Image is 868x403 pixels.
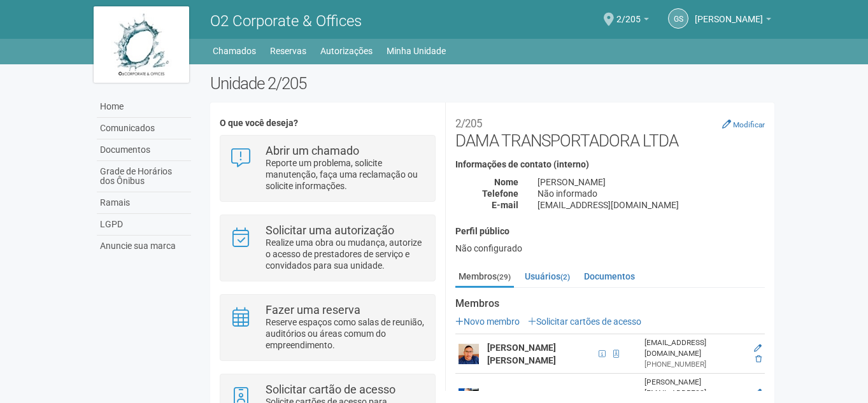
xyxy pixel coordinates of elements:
strong: Solicitar uma autorização [266,223,394,237]
a: Ramais [97,192,191,214]
div: [EMAIL_ADDRESS][DOMAIN_NAME] [528,199,774,211]
a: Documentos [581,267,638,286]
span: O2 Corporate & Offices [210,12,362,30]
a: Modificar [722,119,765,129]
a: GS [668,8,688,29]
span: Gilberto Stiebler Filho [695,2,763,24]
small: 2/205 [455,117,482,130]
div: [PHONE_NUMBER] [644,359,746,370]
a: Solicitar cartões de acesso [528,316,641,327]
img: user.png [459,344,479,364]
strong: E-mail [492,200,518,210]
div: [PERSON_NAME] [528,176,774,188]
a: Comunicados [97,118,191,139]
small: Modificar [733,120,765,129]
a: Autorizações [320,42,373,60]
h4: O que você deseja? [220,118,436,128]
strong: Solicitar cartão de acesso [266,383,395,396]
a: Abrir um chamado Reporte um problema, solicite manutenção, faça uma reclamação ou solicite inform... [230,145,425,192]
small: (29) [497,272,511,281]
a: Documentos [97,139,191,161]
a: Fazer uma reserva Reserve espaços como salas de reunião, auditórios ou áreas comum do empreendime... [230,304,425,351]
a: Editar membro [754,344,762,353]
a: 2/205 [616,16,649,26]
div: Não informado [528,188,774,199]
a: LGPD [97,214,191,236]
h2: DAMA TRANSPORTADORA LTDA [455,112,765,150]
a: Minha Unidade [387,42,446,60]
strong: Telefone [482,188,518,199]
a: Novo membro [455,316,520,327]
a: Chamados [213,42,256,60]
p: Reporte um problema, solicite manutenção, faça uma reclamação ou solicite informações. [266,157,425,192]
p: Realize uma obra ou mudança, autorize o acesso de prestadores de serviço e convidados para sua un... [266,237,425,271]
small: (2) [560,272,570,281]
a: Membros(29) [455,267,514,288]
a: [PERSON_NAME] [695,16,771,26]
a: Solicitar uma autorização Realize uma obra ou mudança, autorize o acesso de prestadores de serviç... [230,225,425,271]
a: Excluir membro [755,355,762,364]
strong: Nome [494,177,518,187]
a: Editar membro [754,388,762,397]
strong: Fazer uma reserva [266,303,360,316]
h4: Perfil público [455,227,765,236]
strong: Abrir um chamado [266,144,359,157]
strong: [PERSON_NAME] [PERSON_NAME] [487,343,556,365]
a: Home [97,96,191,118]
h2: Unidade 2/205 [210,74,775,93]
a: Reservas [270,42,306,60]
div: [EMAIL_ADDRESS][DOMAIN_NAME] [644,337,746,359]
a: Anuncie sua marca [97,236,191,257]
a: Usuários(2) [522,267,573,286]
p: Reserve espaços como salas de reunião, auditórios ou áreas comum do empreendimento. [266,316,425,351]
img: logo.jpg [94,6,189,83]
span: 2/205 [616,2,641,24]
div: Não configurado [455,243,765,254]
strong: Membros [455,298,765,309]
a: Grade de Horários dos Ônibus [97,161,191,192]
h4: Informações de contato (interno) [455,160,765,169]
